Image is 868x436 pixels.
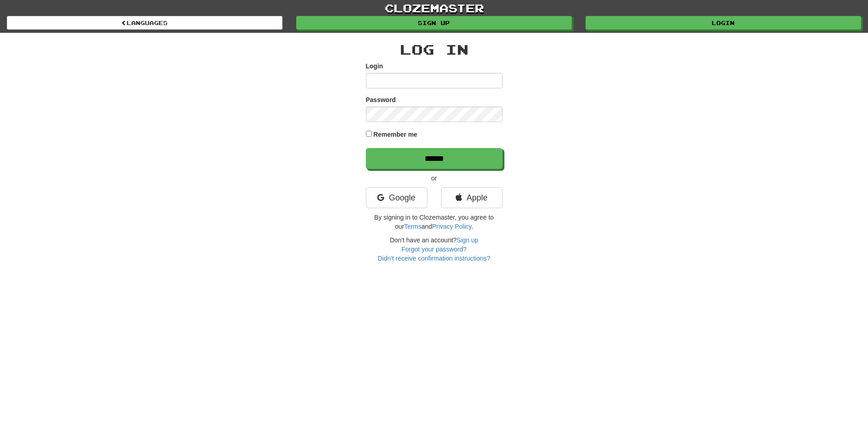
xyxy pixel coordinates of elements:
a: Terms [404,223,421,230]
a: Forgot your password? [401,246,467,253]
p: By signing in to Clozemaster, you agree to our and . [366,213,503,231]
a: Privacy Policy [432,223,471,230]
a: Google [366,187,427,208]
p: or [366,174,503,183]
label: Login [366,62,383,71]
div: Don't have an account? [366,236,503,263]
a: Languages [7,16,282,30]
label: Password [366,95,396,104]
h2: Log In [366,42,503,57]
label: Remember me [373,130,417,139]
a: Didn't receive confirmation instructions? [378,255,490,262]
a: Sign up [457,236,478,244]
a: Login [586,16,861,30]
a: Apple [441,187,503,208]
a: Sign up [296,16,572,30]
